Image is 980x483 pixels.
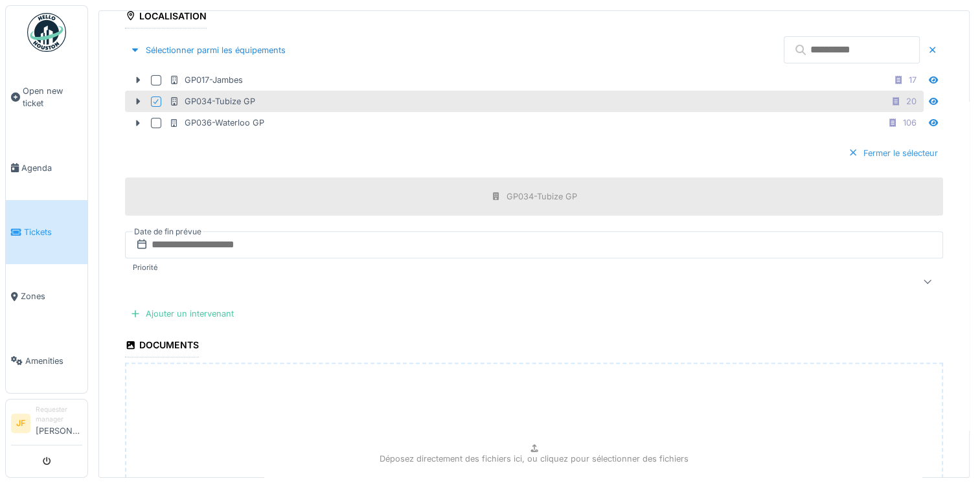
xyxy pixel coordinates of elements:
[6,264,87,328] a: Zones
[11,405,82,445] a: JF Requester manager[PERSON_NAME]
[6,200,87,264] a: Tickets
[125,41,291,59] div: Sélectionner parmi les équipements
[25,355,82,367] span: Amenities
[909,74,917,86] div: 17
[380,453,689,465] p: Déposez directement des fichiers ici, ou cliquez pour sélectionner des fichiers
[843,144,943,162] div: Fermer le sélecteur
[27,13,66,52] img: Badge_color-CXgf-gQk.svg
[507,190,577,203] div: GP034-Tubize GP
[6,329,87,393] a: Amenities
[125,335,199,357] div: Documents
[130,262,161,273] label: Priorité
[169,74,243,86] div: GP017-Jambes
[24,226,82,238] span: Tickets
[125,305,239,322] div: Ajouter un intervenant
[169,117,264,129] div: GP036-Waterloo GP
[133,225,203,239] label: Date de fin prévue
[6,136,87,200] a: Agenda
[36,405,82,442] li: [PERSON_NAME]
[125,6,207,28] div: Localisation
[906,95,917,107] div: 20
[23,85,82,109] span: Open new ticket
[903,117,917,129] div: 106
[36,405,82,425] div: Requester manager
[21,290,82,302] span: Zones
[169,95,255,107] div: GP034-Tubize GP
[21,162,82,174] span: Agenda
[11,414,30,433] li: JF
[6,59,87,136] a: Open new ticket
